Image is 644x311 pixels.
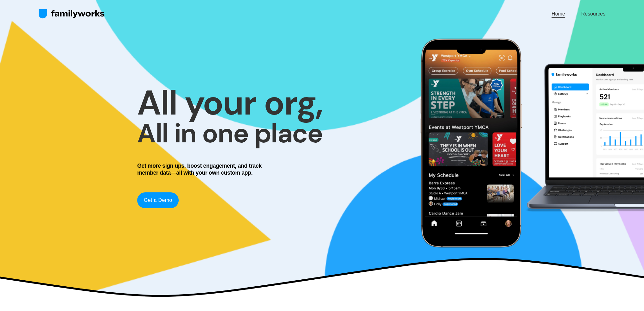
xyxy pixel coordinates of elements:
[137,116,322,151] strong: All in one place
[552,10,565,18] a: Home
[581,10,605,18] a: Resources
[137,192,179,208] a: Get a Demo
[137,162,266,177] h4: Get more sign ups, boost engagement, and track member data—all with your own custom app.
[39,9,105,19] img: FamilyWorks
[137,81,323,125] strong: All your org,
